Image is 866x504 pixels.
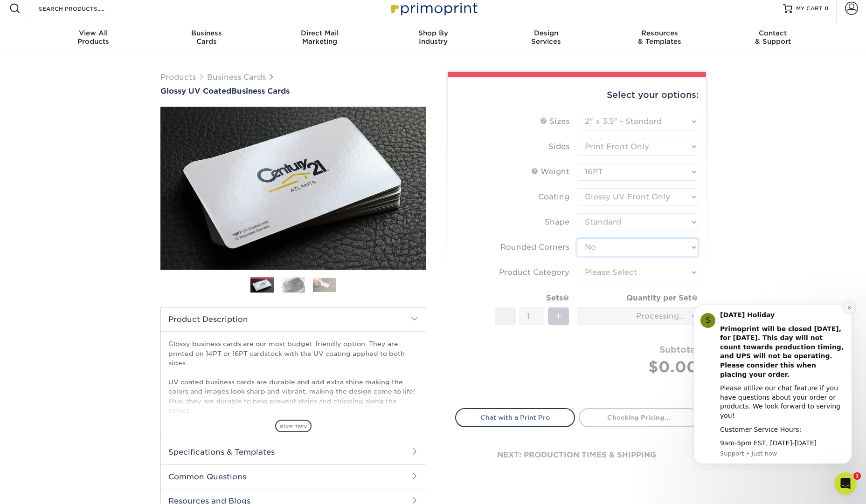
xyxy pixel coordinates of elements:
[490,29,603,46] div: Services
[37,29,150,46] div: Products
[490,23,603,53] a: DesignServices
[2,476,79,501] iframe: Google Customer Reviews
[160,87,426,95] h1: Business Cards
[376,23,490,53] a: Shop ByIndustry
[282,277,305,293] img: Business Cards 02
[263,29,376,46] div: Marketing
[168,339,418,463] p: Glossy business cards are our most budget-friendly option. They are printed on 14PT or 16PT cards...
[275,420,312,432] span: show more
[716,23,830,53] a: Contact& Support
[603,23,716,53] a: Resources& Templates
[376,29,490,46] div: Industry
[160,73,196,82] a: Products
[824,5,829,12] span: 0
[455,427,699,483] div: next: production times & shipping
[796,5,823,13] span: MY CART
[603,29,716,37] span: Resources
[853,472,861,480] span: 1
[263,29,376,37] span: Direct Mail
[455,408,575,427] a: Chat with a Print Pro
[834,472,857,495] iframe: Intercom live chat
[150,29,263,37] span: Business
[150,23,263,53] a: BusinessCards
[37,23,150,53] a: View AllProducts
[38,3,129,14] input: SEARCH PRODUCTS.....
[37,29,150,37] span: View All
[150,29,263,46] div: Cards
[579,408,699,427] a: Checking Pricing...
[455,77,699,113] div: Select your options:
[161,464,426,489] h2: Common Questions
[160,87,426,95] a: Glossy UV CoatedBusiness Cards
[376,29,490,37] span: Shop By
[250,274,274,297] img: Business Cards 01
[161,307,426,331] h2: Product Description
[313,278,336,292] img: Business Cards 03
[716,29,830,46] div: & Support
[679,300,866,479] iframe: Intercom notifications message
[160,55,426,321] img: Glossy UV Coated 01
[490,29,603,37] span: Design
[207,73,266,82] a: Business Cards
[716,29,830,37] span: Contact
[161,440,426,464] h2: Specifications & Templates
[160,87,231,95] span: Glossy UV Coated
[603,29,716,46] div: & Templates
[263,23,376,53] a: Direct MailMarketing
